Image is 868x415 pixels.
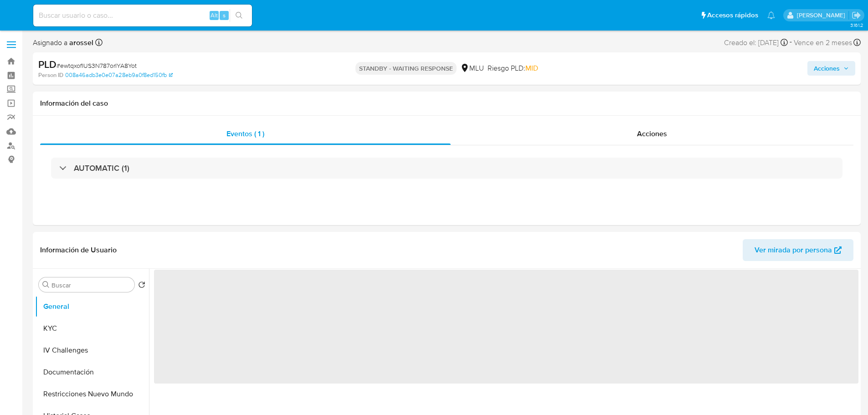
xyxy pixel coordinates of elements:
button: Buscar [42,281,50,288]
span: ‌ [154,270,858,384]
span: Acciones [814,61,840,76]
div: MLU [460,63,484,73]
span: Vence en 2 meses [794,38,852,48]
span: - [790,36,792,49]
b: Person ID [38,71,63,79]
h3: AUTOMATIC (1) [74,163,129,173]
h1: Información del caso [40,99,853,108]
span: MID [525,63,538,73]
button: Ver mirada por persona [743,239,853,261]
span: Acciones [637,128,667,139]
h1: Información de Usuario [40,246,117,255]
button: Restricciones Nuevo Mundo [35,383,149,405]
button: Volver al orden por defecto [138,281,145,291]
span: # ewtqxofIUS3N787orIYA8Yot [56,61,137,70]
span: Eventos ( 1 ) [226,128,264,139]
span: s [223,11,226,20]
button: Acciones [807,61,855,76]
span: Asignado a [33,38,93,48]
span: Alt [211,11,218,20]
p: STANDBY - WAITING RESPONSE [355,62,457,75]
button: General [35,296,149,318]
a: Notificaciones [767,11,775,19]
p: antonio.rossel@mercadolibre.com [797,11,848,20]
button: KYC [35,318,149,339]
span: Accesos rápidos [707,10,758,20]
input: Buscar usuario o caso... [33,10,252,21]
span: Riesgo PLD: [488,63,538,73]
b: arossel [67,37,93,48]
button: search-icon [230,9,248,22]
div: AUTOMATIC (1) [51,158,842,179]
span: Ver mirada por persona [755,239,832,261]
a: Salir [852,10,861,20]
a: 008a46adb3e0e07a28eb9a0f8ed150fb [65,71,173,79]
div: Creado el: [DATE] [724,36,788,49]
button: Documentación [35,361,149,383]
b: PLD [38,57,56,72]
button: IV Challenges [35,339,149,361]
input: Buscar [51,281,131,289]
